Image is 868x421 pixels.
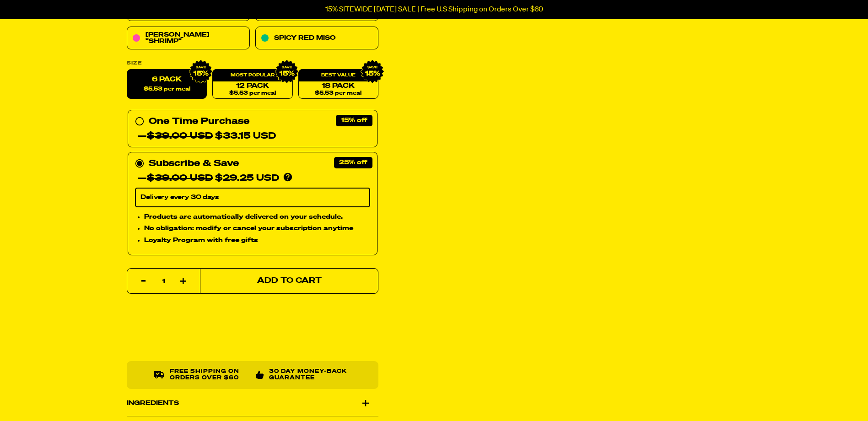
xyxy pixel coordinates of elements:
li: No obligation: modify or cancel your subscription anytime [144,224,370,234]
img: IMG_9632.png [275,60,298,84]
p: 15% SITEWIDE [DATE] SALE | Free U.S Shipping on Orders Over $60 [325,5,543,14]
div: — $33.15 USD [138,129,276,144]
del: $39.00 USD [147,132,213,141]
p: 30 Day Money-Back Guarantee [269,368,351,382]
a: 18 Pack$5.53 per meal [298,70,378,99]
label: Size [127,61,378,66]
label: 6 Pack [127,70,207,99]
span: $5.53 per meal [143,86,190,92]
span: Add to Cart [257,277,321,285]
a: 12 Pack$5.53 per meal [212,70,292,99]
div: One Time Purchase [135,114,370,144]
div: Subscribe & Save [149,157,239,171]
div: — $29.25 USD [138,171,279,186]
p: Free shipping on orders over $60 [169,368,248,382]
img: IMG_9632.png [189,60,213,84]
div: Ingredients [127,390,378,416]
li: Products are automatically delivered on your schedule. [144,212,370,222]
del: $39.00 USD [147,174,213,183]
li: Loyalty Program with free gifts [144,236,370,246]
select: Subscribe & Save —$39.00 USD$29.25 USD Products are automatically delivered on your schedule. No ... [135,188,370,207]
span: $5.53 per meal [315,91,361,97]
span: $5.53 per meal [229,91,275,97]
button: Add to Cart [200,268,378,294]
a: Spicy Red Miso [255,27,378,50]
a: [PERSON_NAME] "Shrimp" [127,27,250,50]
img: IMG_9632.png [360,60,384,84]
input: quantity [133,269,194,294]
